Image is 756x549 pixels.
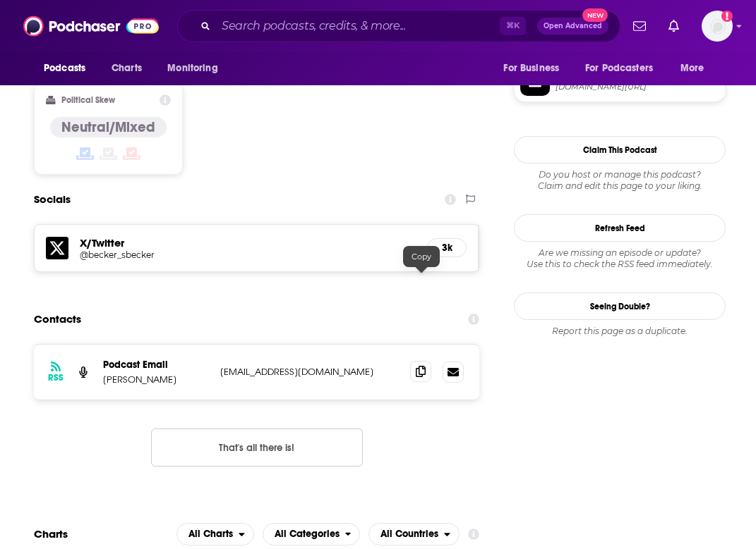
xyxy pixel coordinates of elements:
span: All Charts [188,529,233,539]
h2: Platforms [176,523,254,545]
button: open menu [576,55,673,82]
button: open menu [368,523,460,545]
button: open menu [157,55,236,82]
h4: Neutral/Mixed [61,118,155,136]
p: [EMAIL_ADDRESS][DOMAIN_NAME] [220,366,399,378]
span: All Categories [275,529,340,539]
span: All Countries [380,529,438,539]
span: For Business [503,58,559,78]
h2: Countries [368,523,460,545]
span: New [582,8,608,22]
button: open menu [34,55,104,82]
span: Logged in as cmand-c [702,11,733,42]
a: @becker_sbecker [80,249,416,260]
div: Are we missing an episode or update? Use this to check the RSS feed immediately. [514,247,726,270]
button: Open AdvancedNew [537,18,608,35]
button: Refresh Feed [514,214,726,242]
button: open menu [263,523,361,545]
span: For Podcasters [585,58,653,78]
p: [PERSON_NAME] [103,374,209,385]
img: Podchaser - Follow, Share and Rate Podcasts [23,13,159,39]
h3: RSS [48,372,64,383]
div: Claim and edit this page to your liking. [514,169,726,192]
a: Charts [102,55,150,82]
span: Monitoring [167,58,217,78]
a: Show notifications dropdown [628,14,652,38]
a: Seeing Double? [514,292,726,320]
div: Search podcasts, credits, & more... [177,10,620,42]
span: Podcasts [44,58,85,78]
h5: X/Twitter [80,236,416,249]
input: Search podcasts, credits, & more... [216,15,500,37]
span: twitter.com/becker_sbecker [556,82,719,92]
button: Claim This Podcast [514,136,726,164]
h2: Political Skew [61,95,115,105]
p: Podcast Email [103,359,209,371]
a: Show notifications dropdown [663,14,685,38]
h5: 3k [439,242,455,254]
button: Nothing here. [151,428,363,467]
h2: Categories [263,523,361,545]
button: open menu [176,523,254,545]
span: ⌘ K [500,17,526,35]
div: Report this page as a duplicate. [514,326,726,337]
h2: Contacts [34,306,81,333]
div: Copy [403,246,440,267]
span: Do you host or manage this podcast? [514,169,726,180]
span: Charts [112,58,142,78]
button: open menu [671,55,722,82]
h2: Charts [34,527,68,541]
h2: Socials [34,186,71,213]
span: More [680,58,704,78]
h5: @becker_sbecker [80,249,306,260]
img: User Profile [702,11,733,42]
svg: Add a profile image [721,11,733,22]
span: Open Advanced [544,23,602,30]
button: Show profile menu [702,11,733,42]
button: open menu [493,55,577,82]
